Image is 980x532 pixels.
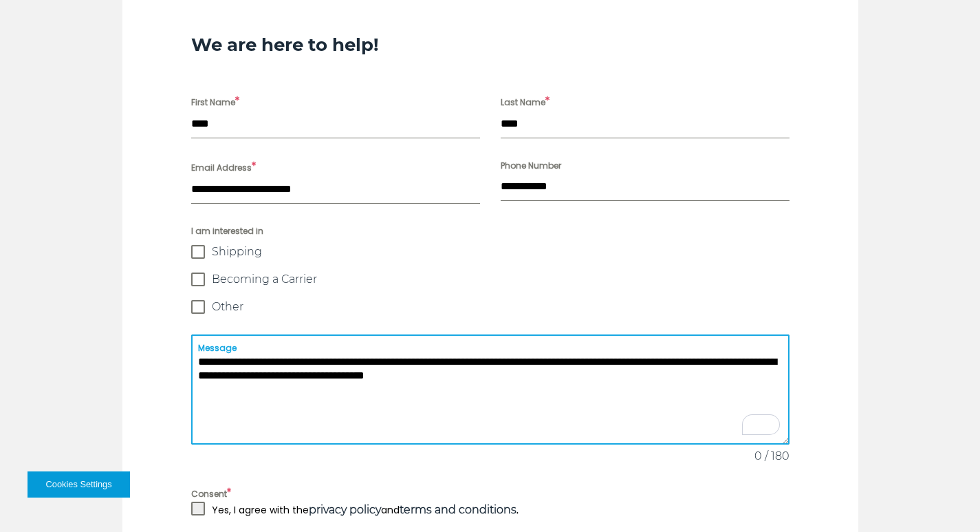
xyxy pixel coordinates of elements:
[309,503,381,516] a: privacy policy
[400,503,516,516] a: terms and conditions
[212,502,519,518] p: Yes, I agree with the and
[191,33,790,56] h3: We are here to help!
[191,334,790,445] textarea: To enrich screen reader interactions, please activate Accessibility in Grammarly extension settings
[191,224,790,238] span: I am interested in
[191,485,790,502] label: Consent
[28,471,130,498] button: Cookies Settings
[191,300,790,314] label: Other
[212,245,262,259] span: Shipping
[212,273,317,286] span: Becoming a Carrier
[191,245,790,259] label: Shipping
[212,300,243,314] span: Other
[400,503,519,517] strong: .
[191,273,790,286] label: Becoming a Carrier
[754,448,790,465] span: 0 / 180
